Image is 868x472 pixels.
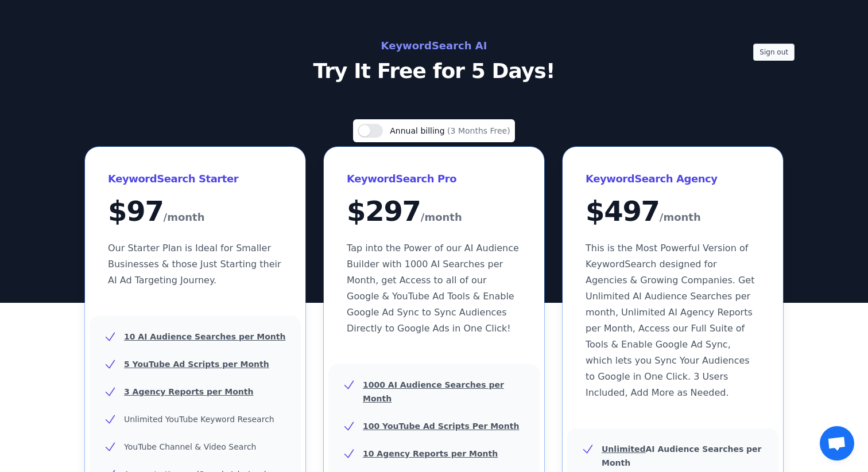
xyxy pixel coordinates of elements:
span: (3 Months Free) [447,126,510,135]
h3: KeywordSearch Pro [347,170,521,188]
span: Our Starter Plan is Ideal for Smaller Businesses & those Just Starting their AI Ad Targeting Jour... [108,243,281,286]
span: YouTube Channel & Video Search [124,442,256,451]
h2: KeywordSearch AI [177,37,691,55]
div: $ 97 [108,197,282,227]
span: This is the Most Powerful Version of KeywordSearch designed for Agencies & Growing Companies. Get... [586,243,754,398]
a: Chat abierto [820,426,854,461]
span: /month [164,208,205,227]
u: 3 Agency Reports per Month [124,387,253,396]
button: Sign out [753,44,795,61]
h3: KeywordSearch Starter [108,170,282,188]
u: 100 YouTube Ad Scripts Per Month [363,422,519,431]
u: 10 AI Audience Searches per Month [124,332,285,341]
u: 10 Agency Reports per Month [363,449,498,458]
u: 5 YouTube Ad Scripts per Month [124,360,269,369]
b: AI Audience Searches per Month [602,444,762,467]
div: $ 297 [347,197,521,227]
u: Unlimited [602,444,646,454]
div: $ 497 [586,197,760,227]
span: Annual billing [390,126,447,135]
span: /month [660,208,701,227]
u: 1000 AI Audience Searches per Month [363,380,504,403]
h3: KeywordSearch Agency [586,170,760,188]
p: Try It Free for 5 Days! [177,60,691,83]
span: Tap into the Power of our AI Audience Builder with 1000 AI Searches per Month, get Access to all ... [347,243,519,334]
span: /month [421,208,462,227]
span: Unlimited YouTube Keyword Research [124,415,274,424]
